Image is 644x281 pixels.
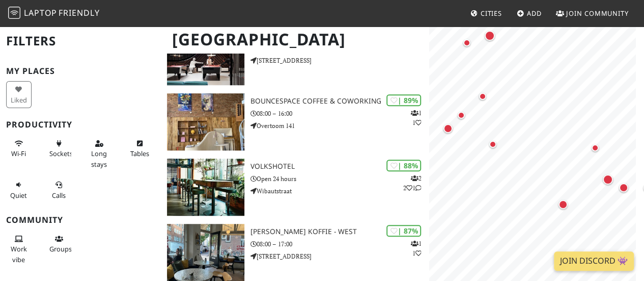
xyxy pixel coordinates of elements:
a: Add [513,4,546,22]
button: Quiet [6,176,32,203]
span: Group tables [49,244,72,253]
a: Join Community [552,4,633,22]
img: LaptopFriendly [8,7,20,19]
button: Long stays [87,135,112,172]
span: Video/audio calls [52,191,66,200]
a: Volkshotel | 88% 221 Volkshotel Open 24 hours Wibautstraat [161,159,429,216]
div: Map marker [601,172,615,187]
div: Map marker [455,109,467,121]
h3: BounceSpace Coffee & Coworking [250,97,429,106]
div: Map marker [556,198,570,211]
div: | 88% [386,160,421,171]
div: Map marker [461,37,473,49]
span: Add [527,9,542,18]
p: 08:00 – 17:00 [250,239,429,249]
span: Quiet [10,191,27,200]
p: Overtoom 141 [250,121,429,131]
span: Laptop [24,7,57,18]
span: Friendly [59,7,99,18]
h1: [GEOGRAPHIC_DATA] [164,25,427,54]
button: Wi-Fi [6,135,32,162]
img: Sam’s koffie - West [167,224,244,281]
a: Sam’s koffie - West | 87% 11 [PERSON_NAME] koffie - West 08:00 – 17:00 [STREET_ADDRESS] [161,224,429,281]
p: 2 2 1 [403,173,421,193]
div: | 87% [386,225,421,237]
span: Cities [481,9,502,18]
img: Volkshotel [167,159,244,216]
h3: [PERSON_NAME] koffie - West [250,227,429,236]
h3: My Places [6,66,155,76]
h3: Community [6,215,155,225]
div: | 89% [386,94,421,106]
img: BounceSpace Coffee & Coworking [167,93,244,150]
div: Map marker [441,122,455,135]
div: Map marker [589,142,601,154]
h3: Productivity [6,120,155,130]
a: Cities [466,4,506,22]
div: Map marker [617,181,630,194]
span: Long stays [91,149,107,168]
span: Stable Wi-Fi [11,149,26,158]
div: Map marker [487,138,499,150]
h3: Volkshotel [250,162,429,171]
div: Map marker [477,90,489,103]
p: [STREET_ADDRESS] [250,251,429,261]
div: Map marker [483,29,497,43]
span: Power sockets [49,149,73,158]
a: BounceSpace Coffee & Coworking | 89% 11 BounceSpace Coffee & Coworking 08:00 – 16:00 Overtoom 141 [161,93,429,150]
span: Join Community [566,9,629,18]
span: Work-friendly tables [130,149,149,158]
a: LaptopFriendly LaptopFriendly [8,5,100,22]
span: People working [11,244,27,264]
button: Groups [46,231,72,258]
p: 1 1 [410,239,421,258]
p: 1 1 [410,108,421,127]
button: Tables [127,135,152,162]
p: 08:00 – 16:00 [250,109,429,118]
h2: Filters [6,25,155,57]
button: Calls [46,176,72,203]
button: Work vibe [6,231,32,268]
p: Open 24 hours [250,174,429,184]
p: Wibautstraat [250,186,429,196]
button: Sockets [46,135,72,162]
